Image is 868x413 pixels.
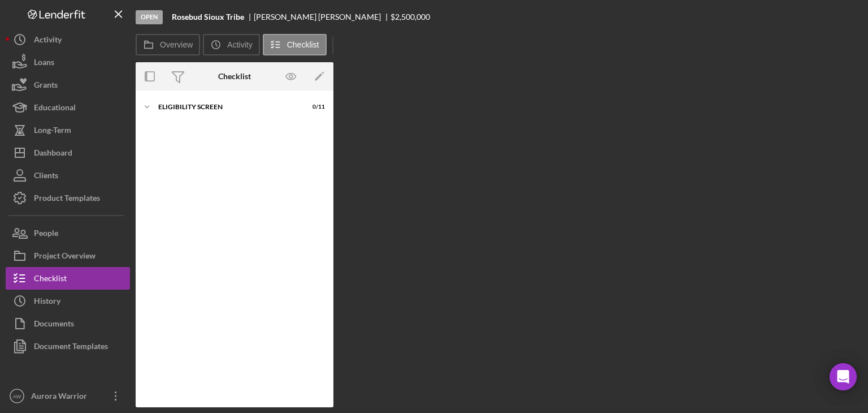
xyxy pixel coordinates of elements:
[6,74,130,96] button: Grants
[390,12,430,21] span: $2,500,000
[287,40,319,49] label: Checklist
[172,12,244,21] b: Rosebud Sioux Tribe
[34,222,58,247] div: People
[6,267,130,290] button: Checklist
[6,164,130,187] button: Clients
[227,40,252,49] label: Activity
[34,187,100,212] div: Product Templates
[34,28,62,54] div: Activity
[34,96,76,122] div: Educational
[6,96,130,119] button: Educational
[136,34,200,55] button: Overview
[34,312,74,338] div: Documents
[6,335,130,358] button: Document Templates
[34,290,60,315] div: History
[34,51,54,76] div: Loans
[6,385,130,407] button: AWAurora Warrior
[6,290,130,312] button: History
[305,104,325,110] div: 0 / 11
[34,335,108,360] div: Document Templates
[34,244,96,270] div: Project Overview
[158,104,297,110] div: Eligibility Screen
[6,28,130,51] button: Activity
[6,119,130,141] button: Long-Term
[218,72,251,81] div: Checklist
[254,12,390,21] div: [PERSON_NAME] [PERSON_NAME]
[6,222,130,244] button: People
[34,74,58,99] div: Grants
[6,141,130,164] button: Dashboard
[34,164,58,190] div: Clients
[263,34,327,55] button: Checklist
[136,10,163,24] div: Open
[34,119,71,144] div: Long-Term
[160,40,193,49] label: Overview
[28,385,102,410] div: Aurora Warrior
[6,312,130,335] button: Documents
[830,363,857,390] div: Open Intercom Messenger
[34,141,72,167] div: Dashboard
[203,34,259,55] button: Activity
[6,51,130,74] button: Loans
[6,187,130,209] button: Product Templates
[34,267,67,292] div: Checklist
[12,393,21,399] text: AW
[6,244,130,267] button: Project Overview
